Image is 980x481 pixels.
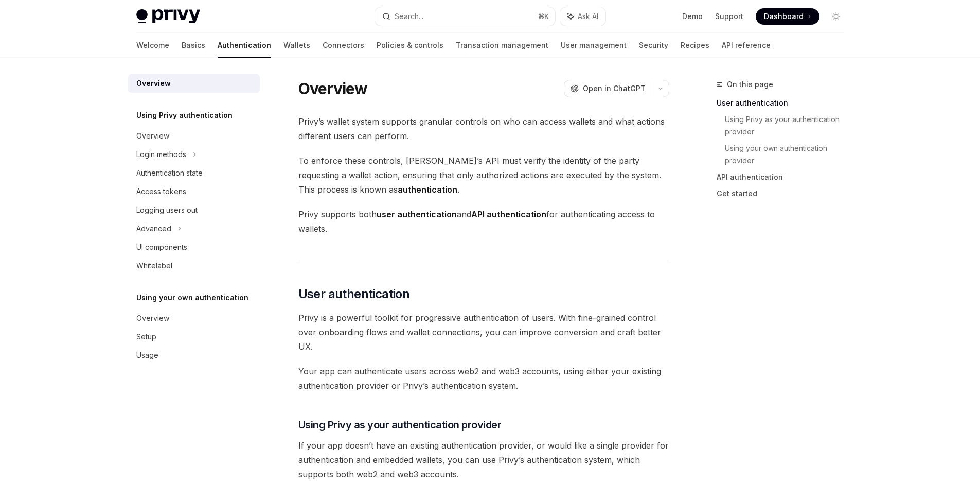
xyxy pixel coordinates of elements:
[298,418,502,432] span: Using Privy as your authentication provider
[639,33,668,58] a: Security
[681,33,709,58] a: Recipes
[136,260,172,272] div: Whitelabel
[128,309,260,328] a: Overview
[136,77,171,90] div: Overview
[136,109,233,122] h5: Using Privy authentication
[298,114,669,143] span: Privy’s wallet system supports granular controls on who can access wallets and what actions diffe...
[717,95,852,111] a: User authentication
[283,33,310,58] a: Wallets
[136,167,203,179] div: Authentication state
[136,291,248,304] h5: Using your own authentication
[298,311,669,354] span: Privy is a powerful toolkit for progressive authentication of users. With fine-grained control ov...
[298,286,410,302] span: User authentication
[128,127,260,145] a: Overview
[717,185,852,202] a: Get started
[136,331,156,343] div: Setup
[398,184,457,195] strong: authentication
[136,312,169,324] div: Overview
[128,182,260,201] a: Access tokens
[128,164,260,182] a: Authentication state
[377,209,457,219] strong: user authentication
[375,7,555,26] button: Search...⌘K
[471,209,546,219] strong: API authentication
[564,80,652,97] button: Open in ChatGPT
[182,33,205,58] a: Basics
[218,33,271,58] a: Authentication
[136,9,200,24] img: light logo
[128,256,260,275] a: Whitelabel
[578,11,598,22] span: Ask AI
[136,185,186,198] div: Access tokens
[395,10,423,23] div: Search...
[717,169,852,185] a: API authentication
[298,153,669,197] span: To enforce these controls, [PERSON_NAME]’s API must verify the identity of the party requesting a...
[764,11,804,22] span: Dashboard
[722,33,771,58] a: API reference
[136,241,187,253] div: UI components
[136,148,186,161] div: Login methods
[136,130,169,142] div: Overview
[128,238,260,256] a: UI components
[323,33,364,58] a: Connectors
[298,364,669,393] span: Your app can authenticate users across web2 and web3 accounts, using either your existing authent...
[128,74,260,93] a: Overview
[560,7,605,26] button: Ask AI
[136,204,198,216] div: Logging users out
[136,222,171,235] div: Advanced
[128,201,260,219] a: Logging users out
[298,79,368,98] h1: Overview
[756,8,819,25] a: Dashboard
[715,11,743,22] a: Support
[583,83,646,94] span: Open in ChatGPT
[727,78,773,91] span: On this page
[828,8,844,25] button: Toggle dark mode
[298,207,669,236] span: Privy supports both and for authenticating access to wallets.
[136,349,158,362] div: Usage
[377,33,443,58] a: Policies & controls
[561,33,627,58] a: User management
[128,346,260,365] a: Usage
[136,33,169,58] a: Welcome
[456,33,548,58] a: Transaction management
[682,11,703,22] a: Demo
[128,328,260,346] a: Setup
[538,12,549,21] span: ⌘ K
[725,140,852,169] a: Using your own authentication provider
[725,111,852,140] a: Using Privy as your authentication provider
